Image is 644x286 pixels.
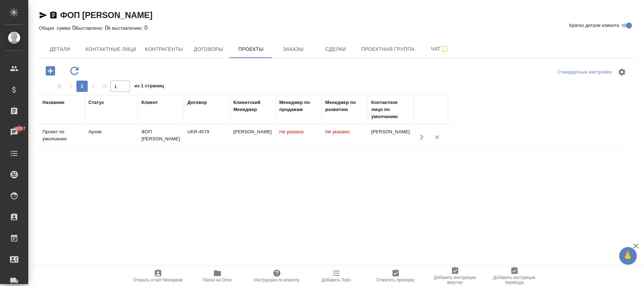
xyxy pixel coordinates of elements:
div: Договор [187,99,207,106]
span: Не указано [325,129,350,134]
div: Контактное лицо по умолчанию [371,99,410,120]
span: 🙏 [622,249,634,263]
span: Проекты [234,45,268,54]
span: Контрагенты [145,45,183,54]
span: Не указано [279,129,304,134]
span: Заказы [276,45,310,54]
span: Договоры [191,45,225,54]
span: Контактные лица [86,45,137,54]
div: Клиент [141,99,158,106]
span: 45057 [9,125,30,132]
div: ФОП [PERSON_NAME] [141,128,180,142]
button: Инструкции по клиенту [247,266,307,286]
span: Детали [43,45,77,54]
div: Статус [88,99,104,106]
div: Проект по умолчанию [42,128,81,142]
div: [PERSON_NAME] [233,128,272,135]
span: Кратко детали клиента [569,22,619,29]
span: Добавить инструкции перевода [489,275,540,285]
span: Инструкции по клиенту [254,278,300,282]
p: Выставлено: [75,25,105,31]
div: Менеджер по развитию [325,99,364,113]
button: Скопировать ссылку для ЯМессенджера [39,11,47,19]
div: Название [42,99,64,106]
span: Чат [423,45,457,53]
span: Сделки [319,45,353,54]
button: Удалить [430,130,444,144]
div: [PERSON_NAME] [371,128,410,135]
span: Открыть отчет Newspeak [133,278,183,282]
button: Скопировать ссылку [49,11,58,19]
span: Отметить проверку [377,278,414,282]
span: Проектная группа [361,45,414,54]
span: из 1 страниц [134,82,164,92]
button: Открыть [414,130,429,144]
button: Добавить инструкции перевода [485,266,544,286]
div: Архив [88,128,134,135]
a: 45057 [2,123,27,141]
button: Отметить проверку [366,266,425,286]
span: Добавить Todo [321,278,350,282]
span: Папка на Drive [203,278,232,282]
div: Менеджер по продажам [279,99,318,113]
span: Настроить таблицу [614,64,631,81]
p: Общая сумма [39,25,72,31]
button: Папка на Drive [188,266,247,286]
div: 0 0 0 [39,24,636,32]
button: Добавить проект [41,64,60,78]
div: UKR-4579 [187,128,226,135]
p: К выставлению: [108,25,145,31]
svg: Подписаться [441,45,449,53]
button: Открыть отчет Newspeak [128,266,188,286]
button: Добавить инструкции верстки [425,266,485,286]
div: split button [556,67,614,78]
button: Добавить Todo [307,266,366,286]
div: Клиентский Менеджер [233,99,272,113]
button: 🙏 [619,247,637,265]
a: ФОП [PERSON_NAME] [60,10,152,20]
span: Добавить инструкции верстки [430,275,481,285]
button: Обновить данные [65,64,84,78]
